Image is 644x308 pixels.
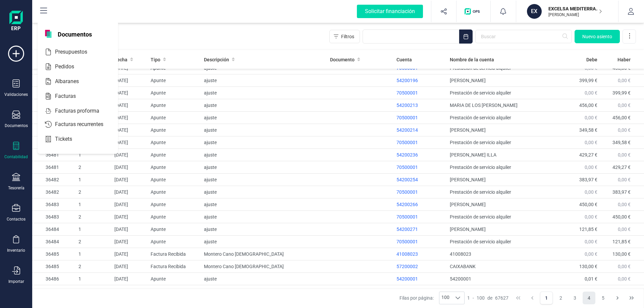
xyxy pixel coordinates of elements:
[32,248,76,260] td: 36485
[112,87,148,99] td: [DATE]
[5,123,28,128] div: Documentos
[396,238,444,245] p: 70500001
[112,161,148,174] td: [DATE]
[32,186,76,198] td: 36482
[32,112,76,124] td: 36479
[439,292,451,304] span: 100
[618,177,631,182] span: 0,00 €
[396,56,412,63] span: Cuenta
[201,112,327,124] td: ajuste
[585,214,597,220] span: 0,00 €
[32,74,76,87] td: 36478
[461,1,486,22] button: Logo de OPS
[112,186,148,198] td: [DATE]
[582,33,612,40] span: Nuevo asiento
[201,248,327,260] td: Montero Cano [DEMOGRAPHIC_DATA]
[447,223,560,236] td: [PERSON_NAME]
[148,285,201,298] td: Apunte
[618,152,631,158] span: 0,00 €
[148,74,201,87] td: Apunte
[579,177,597,182] span: 383,97 €
[579,78,597,83] span: 399,99 €
[447,136,560,149] td: Prestación de servicio alquiler
[612,189,631,195] span: 383,97 €
[201,260,327,273] td: Montero Cano [DEMOGRAPHIC_DATA]
[201,186,327,198] td: ajuste
[467,295,508,301] div: -
[585,115,597,120] span: 0,00 €
[579,127,597,133] span: 349,58 €
[148,236,201,248] td: Apunte
[52,92,88,100] span: Facturas
[76,285,112,298] td: 2
[618,78,631,83] span: 0,00 €
[612,251,631,257] span: 130,00 €
[396,263,444,270] p: 57200002
[357,5,423,18] div: Solicitar financiación
[495,295,508,301] span: 67627
[396,189,444,195] p: 70500001
[76,198,112,211] td: 1
[612,214,631,220] span: 450,00 €
[76,161,112,174] td: 2
[148,260,201,273] td: Factura Recibida
[151,56,160,63] span: Tipo
[618,127,631,133] span: 0,00 €
[477,295,485,301] span: 100
[396,151,444,158] p: 54200236
[112,198,148,211] td: [DATE]
[76,248,112,260] td: 1
[625,292,638,304] button: Last Page
[585,90,597,96] span: 0,00 €
[201,236,327,248] td: ajuste
[201,136,327,149] td: ajuste
[148,99,201,112] td: Apunte
[148,174,201,186] td: Apunte
[341,33,354,40] span: Filtros
[575,30,620,43] button: Nuevo asiento
[612,140,631,145] span: 349,58 €
[540,292,553,304] button: Page 1
[569,292,581,304] button: Page 3
[447,174,560,186] td: [PERSON_NAME]
[52,107,111,115] span: Facturas proforma
[399,292,465,304] div: Filas por página:
[447,186,560,198] td: Prestación de servicio alquiler
[76,260,112,273] td: 2
[32,285,76,298] td: 36486
[447,74,560,87] td: [PERSON_NAME]
[618,227,631,232] span: 0,00 €
[618,202,631,207] span: 0,00 €
[447,211,560,223] td: Prestación de servicio alquiler
[579,227,597,232] span: 121,85 €
[112,149,148,161] td: [DATE]
[396,201,444,208] p: 54200266
[396,139,444,146] p: 70500001
[396,275,444,282] p: 54200001
[447,99,560,112] td: MARIA DE LOS [PERSON_NAME]
[585,140,597,145] span: 0,00 €
[32,174,76,186] td: 36482
[396,176,444,183] p: 54200254
[349,1,431,22] button: Solicitar financiación
[52,48,99,56] span: Presupuestos
[450,56,494,63] span: Nombre de la cuenta
[114,56,127,63] span: Fecha
[475,30,572,43] input: Buscar
[8,279,24,284] div: Importar
[32,161,76,174] td: 36481
[52,63,86,71] span: Pedidos
[76,149,112,161] td: 1
[201,198,327,211] td: ajuste
[8,185,24,191] div: Tesorería
[201,87,327,99] td: ajuste
[112,223,148,236] td: [DATE]
[148,198,201,211] td: Apunte
[447,112,560,124] td: Prestación de servicio alquiler
[512,292,525,304] button: First Page
[52,77,91,85] span: Albaranes
[32,99,76,112] td: 36479
[396,77,444,84] p: 54200196
[112,236,148,248] td: [DATE]
[54,30,96,38] span: Documentos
